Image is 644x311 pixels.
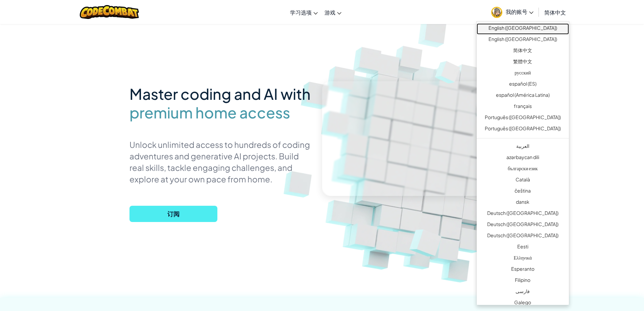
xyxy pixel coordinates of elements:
a: Deutsch ([GEOGRAPHIC_DATA]) [477,220,569,231]
span: 简体中文 [544,9,566,16]
a: dansk [477,197,569,208]
a: azərbaycan dili [477,153,569,164]
a: Galego [477,298,569,309]
a: فارسی [477,287,569,298]
img: CodeCombat logo [80,5,139,19]
span: 我的账号 [506,8,533,15]
a: 游戏 [321,3,345,21]
a: български език [477,164,569,175]
a: العربية [477,141,569,153]
a: Português ([GEOGRAPHIC_DATA]) [477,124,569,135]
a: 我的账号 [488,1,537,23]
a: Português ([GEOGRAPHIC_DATA]) [477,113,569,124]
a: español (ES) [477,79,569,90]
a: Esperanto [477,264,569,275]
a: Català [477,175,569,186]
a: English ([GEOGRAPHIC_DATA]) [477,35,569,46]
span: 游戏 [325,9,335,16]
a: čeština [477,186,569,197]
img: Overlap cubes [397,210,458,270]
span: 学习选项 [290,9,312,16]
span: premium home access [129,103,290,122]
a: 繁體中文 [477,57,569,68]
a: Eesti [477,242,569,253]
a: français [477,102,569,113]
a: 简体中文 [477,46,569,57]
a: русский [477,68,569,79]
a: 学习选项 [287,3,321,21]
img: avatar [491,7,502,18]
a: Deutsch ([GEOGRAPHIC_DATA]) [477,208,569,220]
span: Master coding and AI with [129,84,311,103]
a: Filipino [477,275,569,287]
a: español (América Latina) [477,90,569,102]
p: Unlock unlimited access to hundreds of coding adventures and generative AI projects. Build real s... [129,139,312,185]
a: English ([GEOGRAPHIC_DATA]) [477,23,569,35]
img: Overlap cubes [425,50,472,93]
a: 简体中文 [541,3,569,21]
button: 订阅 [129,206,217,222]
a: Deutsch ([GEOGRAPHIC_DATA]) [477,231,569,242]
a: Ελληνικά [477,253,569,264]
